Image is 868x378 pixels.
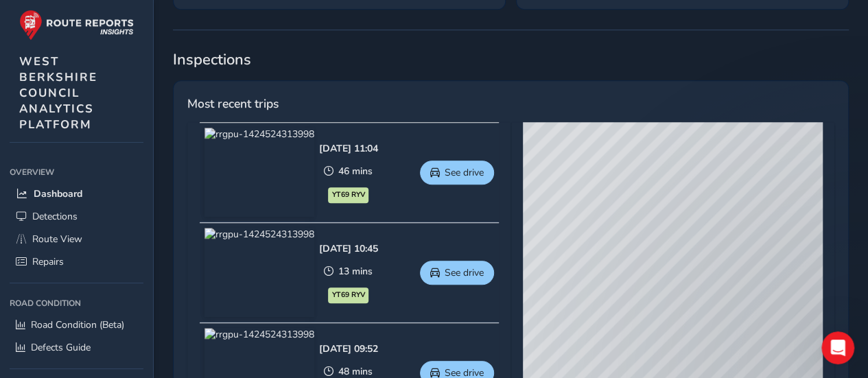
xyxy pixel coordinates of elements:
[420,261,494,285] button: See drive
[332,290,365,300] span: YT69 RYV
[821,331,854,364] iframe: Intercom live chat
[204,128,314,217] img: rrgpu-1424524313998
[10,182,143,205] a: Dashboard
[32,255,64,268] span: Repairs
[19,10,134,40] img: rr logo
[32,210,78,223] span: Detections
[332,189,365,200] span: YT69 RYV
[31,318,124,331] span: Road Condition (Beta)
[10,250,143,273] a: Repairs
[34,187,82,200] span: Dashboard
[31,341,91,354] span: Defects Guide
[187,95,279,113] span: Most recent trips
[32,233,82,246] span: Route View
[319,242,378,255] div: [DATE] 10:45
[445,266,484,279] span: See drive
[204,228,314,317] img: rrgpu-1424524313998
[319,142,378,155] div: [DATE] 11:04
[10,228,143,250] a: Route View
[10,336,143,359] a: Defects Guide
[10,205,143,228] a: Detections
[319,342,378,355] div: [DATE] 09:52
[173,49,849,70] span: Inspections
[338,165,373,178] span: 46 mins
[338,365,373,378] span: 48 mins
[10,314,143,336] a: Road Condition (Beta)
[420,161,494,185] button: See drive
[445,166,484,179] span: See drive
[19,54,97,132] span: WEST BERKSHIRE COUNCIL ANALYTICS PLATFORM
[10,162,143,182] div: Overview
[338,265,373,278] span: 13 mins
[10,293,143,314] div: Road Condition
